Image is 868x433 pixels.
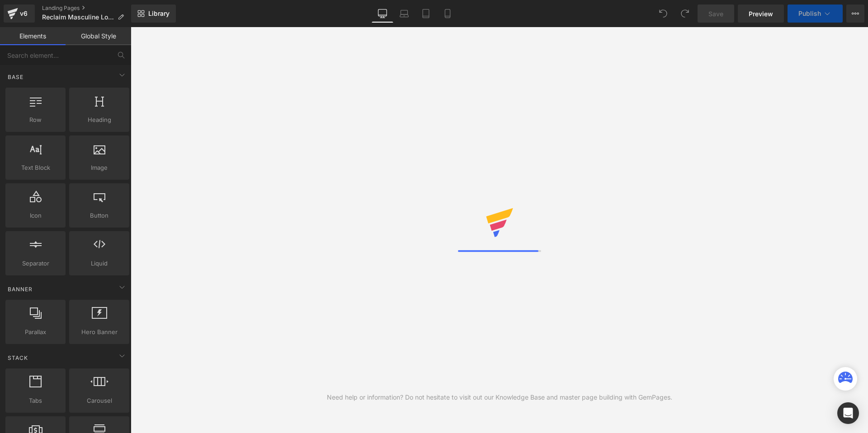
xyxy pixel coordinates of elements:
button: Publish [788,5,843,23]
a: Desktop [372,5,393,23]
a: Laptop [393,5,415,23]
span: Separator [8,259,63,268]
span: Heading [72,115,127,125]
span: Library [148,9,170,18]
span: Image [72,163,127,172]
div: v6 [18,8,29,19]
div: Need help or information? Do not hesitate to visit out our Knowledge Base and master page buildin... [327,392,672,402]
span: Text Block [8,163,63,172]
a: Global Style [66,27,131,45]
span: Carousel [72,396,127,405]
span: Row [8,115,63,125]
button: Redo [676,5,694,23]
a: Preview [738,5,784,23]
div: Open Intercom Messenger [837,402,859,424]
span: Preview [749,9,773,19]
span: Base [7,73,24,81]
a: Landing Pages [42,5,131,12]
a: Mobile [437,5,458,23]
span: Liquid [72,259,127,268]
span: Tabs [8,396,63,405]
span: Reclaim Masculine Look [42,14,114,21]
span: Icon [8,211,63,220]
span: Banner [7,285,33,293]
button: More [846,5,864,23]
span: Publish [798,10,821,17]
a: Tablet [415,5,437,23]
span: Button [72,211,127,220]
span: Stack [7,354,29,362]
span: Parallax [8,327,63,337]
span: Save [708,9,723,19]
a: New Library [131,5,176,23]
span: Hero Banner [72,327,127,337]
button: Undo [654,5,672,23]
a: v6 [4,5,35,23]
